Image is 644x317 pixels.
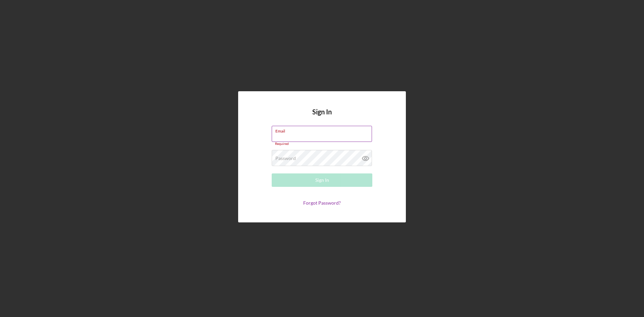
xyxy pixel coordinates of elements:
a: Forgot Password? [303,200,341,206]
div: Sign In [315,173,329,187]
div: Required [272,142,372,146]
h4: Sign In [312,108,332,126]
label: Password [275,156,296,161]
button: Sign In [272,173,372,187]
label: Email [275,126,372,134]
